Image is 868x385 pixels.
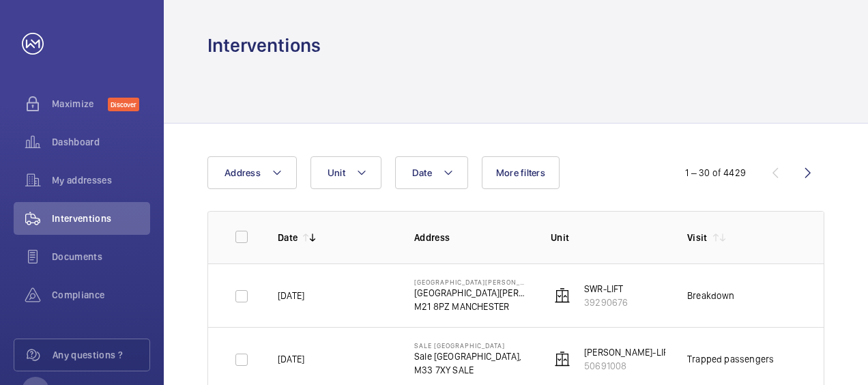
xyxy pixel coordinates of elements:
h1: Interventions [207,33,321,58]
p: Sale [GEOGRAPHIC_DATA], [414,350,521,363]
span: Any questions ? [53,348,149,362]
p: Address [414,231,529,244]
p: [PERSON_NAME]-LIFT [584,345,673,359]
p: 50691008 [584,359,673,373]
span: Date [412,167,432,178]
span: Documents [52,250,150,263]
span: Dashboard [52,135,150,149]
p: [DATE] [278,352,304,366]
p: M33 7XY SALE [414,363,521,377]
span: Compliance [52,288,150,302]
p: 39290676 [584,296,628,309]
p: Unit [551,231,665,244]
p: SWR-LIFT [584,282,628,296]
span: Interventions [52,212,150,225]
span: Address [225,167,261,178]
p: Date [278,231,298,244]
p: [DATE] [278,289,304,302]
span: More filters [496,167,545,178]
div: Trapped passengers [687,352,774,366]
img: elevator.svg [554,287,570,304]
span: My addresses [52,173,150,187]
div: 1 – 30 of 4429 [685,166,746,180]
p: Visit [687,231,708,244]
img: elevator.svg [554,351,570,367]
p: M21 8PZ MANCHESTER [414,300,529,313]
button: Unit [310,156,381,189]
button: Date [395,156,468,189]
p: [GEOGRAPHIC_DATA][PERSON_NAME], [414,286,529,300]
p: Sale [GEOGRAPHIC_DATA] [414,341,521,350]
span: Discover [108,98,139,111]
span: Unit [328,167,345,178]
div: Breakdown [687,289,735,302]
button: More filters [482,156,560,189]
button: Address [207,156,297,189]
p: [GEOGRAPHIC_DATA][PERSON_NAME] [414,278,529,286]
span: Maximize [52,97,108,111]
